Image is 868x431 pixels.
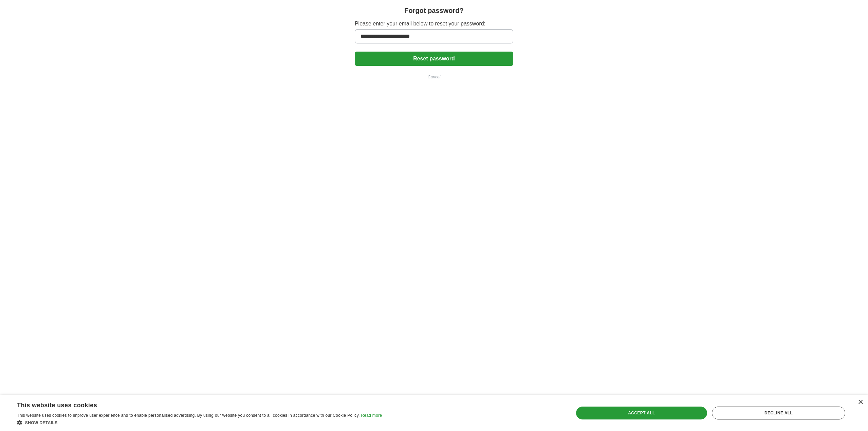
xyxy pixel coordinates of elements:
div: Accept all [576,407,707,419]
div: Show details [17,419,382,426]
a: Cancel [355,74,513,80]
label: Please enter your email below to reset your password: [355,20,513,28]
a: Read more, opens a new window [361,413,382,418]
span: Show details [25,420,58,425]
div: Decline all [712,407,845,419]
div: This website uses cookies [17,399,365,409]
button: Reset password [355,52,513,66]
div: Close [858,400,863,405]
span: This website uses cookies to improve user experience and to enable personalised advertising. By u... [17,413,360,418]
h1: Forgot password? [404,5,463,16]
